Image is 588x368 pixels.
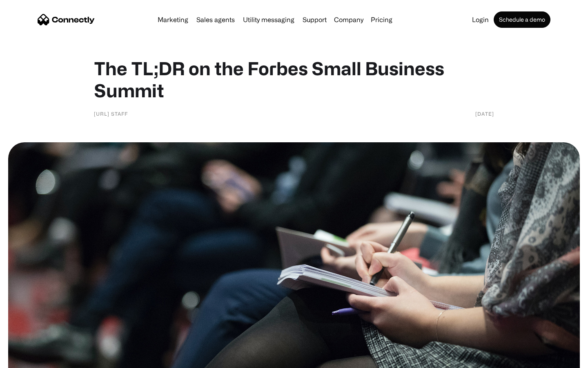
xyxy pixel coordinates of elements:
[154,16,192,23] a: Marketing
[494,11,550,28] a: Schedule a demo
[38,13,95,26] a: home
[334,14,363,25] div: Company
[475,110,494,118] div: [DATE]
[193,16,238,23] a: Sales agents
[8,354,49,365] aside: Language selected: English
[16,354,49,365] ul: Language list
[469,16,492,23] a: Login
[94,110,128,118] div: [URL] Staff
[332,14,366,25] div: Company
[367,16,396,23] a: Pricing
[240,16,298,23] a: Utility messaging
[299,16,330,23] a: Support
[94,57,494,101] h1: The TL;DR on the Forbes Small Business Summit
